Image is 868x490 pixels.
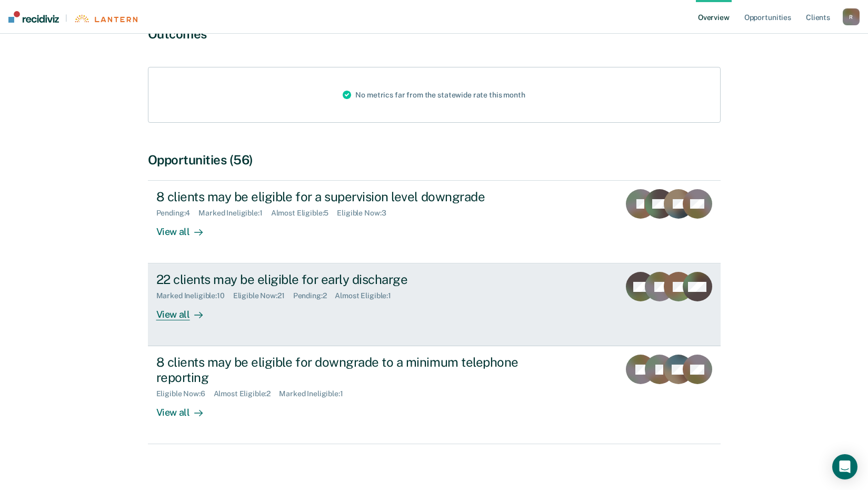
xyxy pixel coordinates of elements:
[279,389,351,398] div: Marked Ineligible : 1
[148,26,721,42] div: Outcomes
[156,272,526,287] div: 22 clients may be eligible for early discharge
[156,209,199,218] div: Pending : 4
[156,189,526,204] div: 8 clients may be eligible for a supervision level downgrade
[156,398,215,419] div: View all
[293,291,335,300] div: Pending : 2
[59,14,74,23] span: |
[233,291,293,300] div: Eligible Now : 21
[8,11,137,23] a: |
[148,180,721,263] a: 8 clients may be eligible for a supervision level downgradePending:4Marked Ineligible:1Almost Eli...
[334,67,533,122] div: No metrics far from the statewide rate this month
[8,11,59,23] img: Recidiviz
[156,389,214,398] div: Eligible Now : 6
[148,346,721,444] a: 8 clients may be eligible for downgrade to a minimum telephone reportingEligible Now:6Almost Elig...
[337,209,394,218] div: Eligible Now : 3
[74,15,137,23] img: Lantern
[843,8,860,25] button: R
[271,209,337,218] div: Almost Eligible : 5
[148,263,721,346] a: 22 clients may be eligible for early dischargeMarked Ineligible:10Eligible Now:21Pending:2Almost ...
[832,454,857,479] div: Open Intercom Messenger
[148,152,721,168] div: Opportunities (56)
[156,300,215,321] div: View all
[156,355,526,385] div: 8 clients may be eligible for downgrade to a minimum telephone reporting
[156,291,233,300] div: Marked Ineligible : 10
[156,218,215,238] div: View all
[214,389,280,398] div: Almost Eligible : 2
[335,291,400,300] div: Almost Eligible : 1
[198,209,271,218] div: Marked Ineligible : 1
